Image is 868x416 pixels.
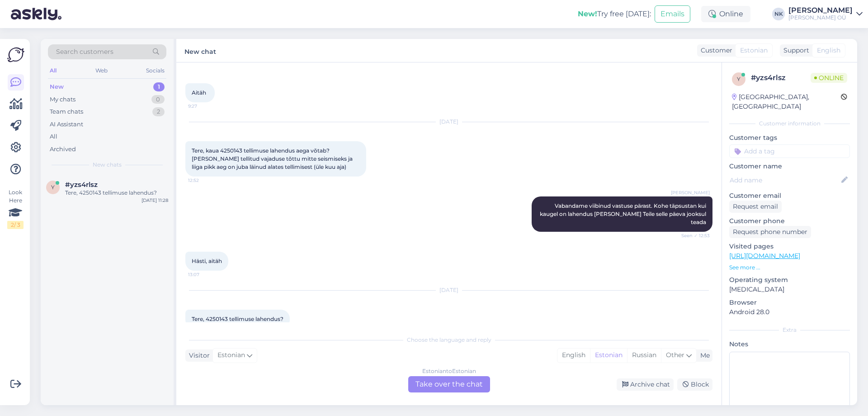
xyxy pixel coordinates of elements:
div: Russian [627,349,661,362]
div: Take over the chat [408,376,490,392]
div: Tere, 4250143 tellimuse lahendus? [65,189,168,197]
span: Estonian [217,350,245,360]
div: 0 [151,95,165,104]
div: Support [780,46,809,55]
div: All [50,132,57,141]
span: Estonian [740,46,768,55]
input: Add name [730,175,840,185]
div: [DATE] [185,118,712,126]
img: Askly Logo [7,46,24,63]
span: Online [811,73,847,83]
b: New! [578,10,597,18]
div: [GEOGRAPHIC_DATA], [GEOGRAPHIC_DATA] [732,92,841,111]
span: Aitäh [192,89,206,96]
p: Customer name [729,162,850,171]
p: Android 28.0 [729,307,850,317]
p: Customer tags [729,133,850,143]
div: 1 [153,82,165,91]
div: Visitor [185,351,210,360]
div: Customer information [729,120,850,128]
div: [PERSON_NAME] [788,7,853,14]
span: 13:07 [188,271,222,278]
div: Estonian to Estonian [422,367,476,375]
div: Team chats [50,107,83,116]
div: English [557,349,590,362]
span: Other [666,351,684,359]
a: [URL][DOMAIN_NAME] [729,252,800,260]
span: 12:52 [188,177,222,184]
span: y [51,184,55,191]
span: [PERSON_NAME] [671,189,710,196]
button: Emails [655,5,690,23]
div: 2 [152,107,165,116]
div: Archive chat [617,378,674,391]
span: 9:27 [188,103,222,110]
p: Customer phone [729,216,850,226]
label: New chat [184,44,216,57]
div: Estonian [590,349,627,362]
p: Operating system [729,275,850,285]
span: New chats [93,161,122,169]
div: AI Assistant [50,120,83,129]
div: Archived [50,145,76,154]
p: Visited pages [729,242,850,251]
p: Notes [729,339,850,349]
div: Web [94,65,109,77]
div: [DATE] 11:28 [142,197,168,204]
div: Block [677,378,712,391]
div: [DATE] [185,286,712,294]
div: Try free [DATE]: [578,9,651,19]
span: y [737,76,741,82]
span: Seen ✓ 12:53 [676,232,710,239]
div: # yzs4rlsz [751,72,811,83]
span: English [817,46,840,55]
div: New [50,82,64,91]
div: My chats [50,95,75,104]
span: Vabandame viibinud vastuse pärast. Kohe täpsustan kui kaugel on lahendus [PERSON_NAME] Teile sell... [540,202,708,225]
span: Tere, kaua 4250143 tellimuse lahendus aega võtab? [PERSON_NAME] tellitud vajaduse tõttu mitte sei... [192,147,354,170]
div: All [48,65,58,77]
p: Browser [729,298,850,307]
div: Look Here [7,188,24,229]
p: Customer email [729,191,850,201]
div: Choose the language and reply [185,336,712,344]
span: Tere, 4250143 tellimuse lahendus? [192,316,283,322]
div: Request phone number [729,226,811,238]
p: [MEDICAL_DATA] [729,285,850,294]
div: NK [772,8,785,20]
div: Me [697,351,710,360]
p: See more ... [729,263,850,272]
div: 2 / 3 [7,221,24,229]
div: Socials [144,65,166,77]
div: Online [701,6,750,22]
span: Hästi, aitäh [192,258,222,264]
div: Request email [729,201,782,213]
div: Extra [729,326,850,334]
a: [PERSON_NAME][PERSON_NAME] OÜ [788,7,863,21]
span: Search customers [56,47,113,57]
div: Customer [697,46,732,55]
input: Add a tag [729,144,850,158]
div: [PERSON_NAME] OÜ [788,14,853,21]
span: #yzs4rlsz [65,181,98,189]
